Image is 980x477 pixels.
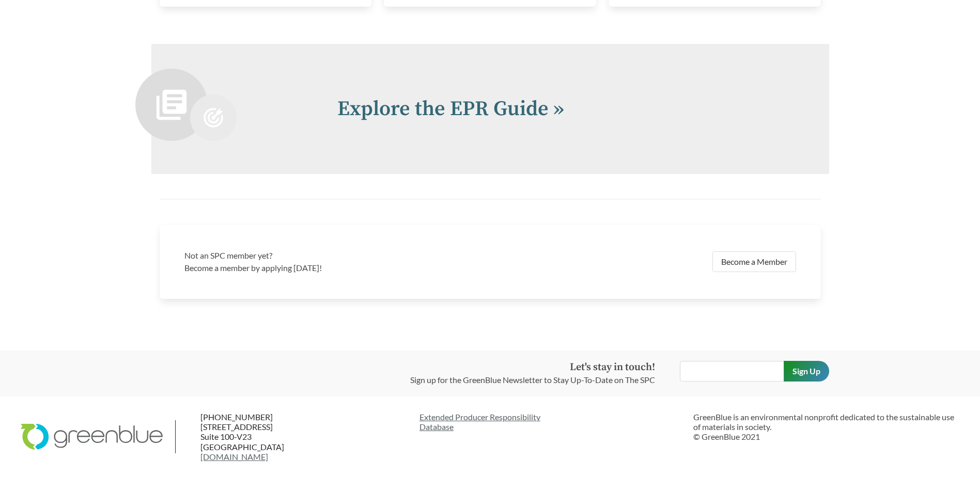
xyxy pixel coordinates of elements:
p: Become a member by applying [DATE]! [184,262,484,274]
a: Extended Producer ResponsibilityDatabase [419,412,686,432]
strong: Let's stay in touch! [570,361,655,374]
p: Sign up for the GreenBlue Newsletter to Stay Up-To-Date on The SPC [410,374,655,386]
a: Explore the EPR Guide » [337,96,564,122]
a: [DOMAIN_NAME] [200,452,268,462]
p: [PHONE_NUMBER] [STREET_ADDRESS] Suite 100-V23 [GEOGRAPHIC_DATA] [200,412,325,462]
a: Become a Member [712,251,796,272]
p: GreenBlue is an environmental nonprofit dedicated to the sustainable use of materials in society.... [693,412,959,442]
input: Sign Up [784,361,829,381]
h3: Not an SPC member yet? [184,249,484,262]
